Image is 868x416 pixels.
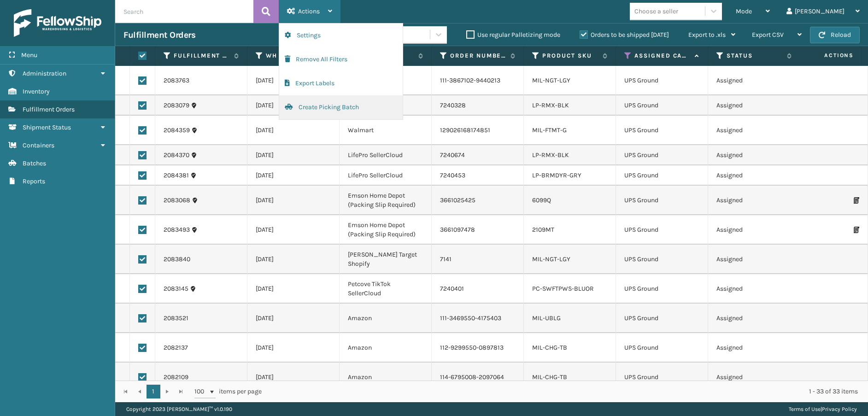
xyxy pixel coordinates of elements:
[164,196,190,205] a: 2083068
[279,71,403,95] button: Export Labels
[23,141,54,149] span: Containers
[247,165,340,186] td: [DATE]
[616,145,708,165] td: UPS Ground
[432,95,524,116] td: 7240328
[854,227,859,233] i: Print Packing Slip
[247,274,340,304] td: [DATE]
[532,76,570,84] a: MIL-NGT-LGY
[247,186,340,215] td: [DATE]
[708,165,800,186] td: Assigned
[708,95,800,116] td: Assigned
[580,31,669,39] label: Orders to be shipped [DATE]
[164,151,189,160] a: 2084370
[174,52,229,60] label: Fulfillment Order Id
[616,165,708,186] td: UPS Ground
[432,116,524,145] td: 129026168174851
[432,165,524,186] td: 7240453
[340,304,432,333] td: Amazon
[23,70,66,77] span: Administration
[247,245,340,274] td: [DATE]
[708,116,800,145] td: Assigned
[164,343,188,352] a: 2082137
[164,373,188,382] a: 2082109
[432,274,524,304] td: 7240401
[795,48,859,63] span: Actions
[123,29,195,41] h3: Fulfillment Orders
[532,314,561,322] a: MIL-UBLG
[147,385,160,398] a: 1
[279,23,403,47] button: Settings
[708,363,800,392] td: Assigned
[708,333,800,363] td: Assigned
[789,402,857,416] div: |
[708,245,800,274] td: Assigned
[432,333,524,363] td: 112-9299550-0897813
[23,177,45,185] span: Reports
[23,123,71,131] span: Shipment Status
[126,402,232,416] p: Copyright 2023 [PERSON_NAME]™ v 1.0.190
[432,304,524,333] td: 111-3469550-4175403
[616,363,708,392] td: UPS Ground
[340,333,432,363] td: Amazon
[247,95,340,116] td: [DATE]
[340,363,432,392] td: Amazon
[466,31,560,39] label: Use regular Palletizing mode
[634,52,690,60] label: Assigned Carrier Service
[164,255,190,264] a: 2083840
[708,145,800,165] td: Assigned
[634,6,678,16] div: Choose a seller
[616,95,708,116] td: UPS Ground
[432,66,524,95] td: 111-3867102-9440213
[432,363,524,392] td: 114-6795008-2097064
[810,27,860,43] button: Reload
[708,215,800,245] td: Assigned
[164,126,190,135] a: 2084359
[279,47,403,71] button: Remove All Filters
[532,126,567,134] a: MIL-FTMT-G
[14,9,101,37] img: logo
[708,304,800,333] td: Assigned
[340,145,432,165] td: LifePro SellerCloud
[23,105,75,113] span: Fulfillment Orders
[736,7,752,15] span: Mode
[247,116,340,145] td: [DATE]
[616,116,708,145] td: UPS Ground
[616,186,708,215] td: UPS Ground
[432,215,524,245] td: 3661097478
[340,186,432,215] td: Emson Home Depot (Packing Slip Required)
[340,116,432,145] td: Walmart
[616,274,708,304] td: UPS Ground
[708,274,800,304] td: Assigned
[247,363,340,392] td: [DATE]
[822,406,857,412] a: Privacy Policy
[164,76,189,85] a: 2083763
[727,52,782,60] label: Status
[532,171,581,179] a: LP-BRMDYR-GRY
[432,245,524,274] td: 7141
[450,52,506,60] label: Order Number
[542,52,598,60] label: Product SKU
[532,226,554,234] a: 2109MT
[616,245,708,274] td: UPS Ground
[21,51,37,59] span: Menu
[532,373,567,381] a: MIL-CHG-TB
[266,52,322,60] label: WH Ship By Date
[532,255,570,263] a: MIL-NGT-LGY
[616,215,708,245] td: UPS Ground
[616,304,708,333] td: UPS Ground
[340,165,432,186] td: LifePro SellerCloud
[164,284,188,293] a: 2083145
[340,274,432,304] td: Petcove TikTok SellerCloud
[247,145,340,165] td: [DATE]
[854,197,859,204] i: Print Packing Slip
[616,66,708,95] td: UPS Ground
[275,387,858,396] div: 1 - 33 of 33 items
[789,406,821,412] a: Terms of Use
[532,151,569,159] a: LP-RMX-BLK
[164,101,189,110] a: 2083079
[164,171,189,180] a: 2084381
[298,7,320,15] span: Actions
[432,145,524,165] td: 7240674
[752,31,784,39] span: Export CSV
[164,314,188,323] a: 2083521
